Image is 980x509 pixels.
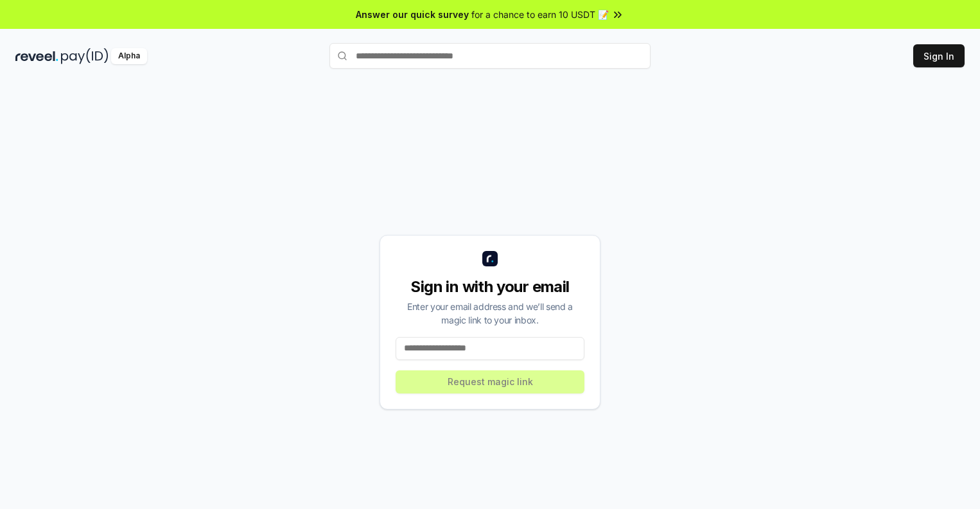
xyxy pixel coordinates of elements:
[482,251,498,266] img: logo_small
[396,300,584,327] div: Enter your email address and we’ll send a magic link to your inbox.
[15,48,58,64] img: reveel_dark
[111,48,147,64] div: Alpha
[61,48,109,64] img: pay_id
[913,44,965,67] button: Sign In
[471,8,609,21] span: for a chance to earn 10 USDT 📝
[356,8,469,21] span: Answer our quick survey
[396,277,584,297] div: Sign in with your email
